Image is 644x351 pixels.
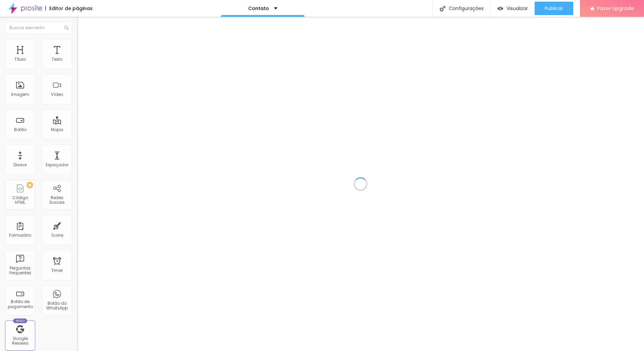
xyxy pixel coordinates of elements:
button: Visualizar [491,2,535,15]
img: view-1.svg [497,6,503,11]
div: Redes Sociais [44,195,70,205]
img: Icone [64,26,68,30]
span: Fazer Upgrade [597,5,634,11]
div: Divisor [13,163,27,167]
div: Espaçador [46,163,68,167]
span: Visualizar [506,6,528,11]
div: Vídeo [51,92,63,97]
div: Botão [14,127,26,132]
div: Mapa [51,127,63,132]
p: Contato [248,6,269,11]
input: Buscar elemento [5,22,72,34]
div: Título [14,57,26,62]
div: Imagem [11,92,29,97]
div: Código HTML [7,195,33,205]
div: Novo [13,318,28,323]
div: Formulário [9,233,31,238]
div: Ícone [51,233,63,238]
div: Editor de páginas [45,6,93,11]
div: Botão do WhatsApp [44,301,70,311]
div: Google Reviews [7,336,33,346]
div: Botão de pagamento [7,299,33,309]
button: Publicar [535,2,573,15]
div: Texto [52,57,62,62]
img: Icone [440,6,445,11]
div: Timer [51,268,63,273]
div: Perguntas frequentes [7,266,33,276]
span: Publicar [545,6,563,11]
